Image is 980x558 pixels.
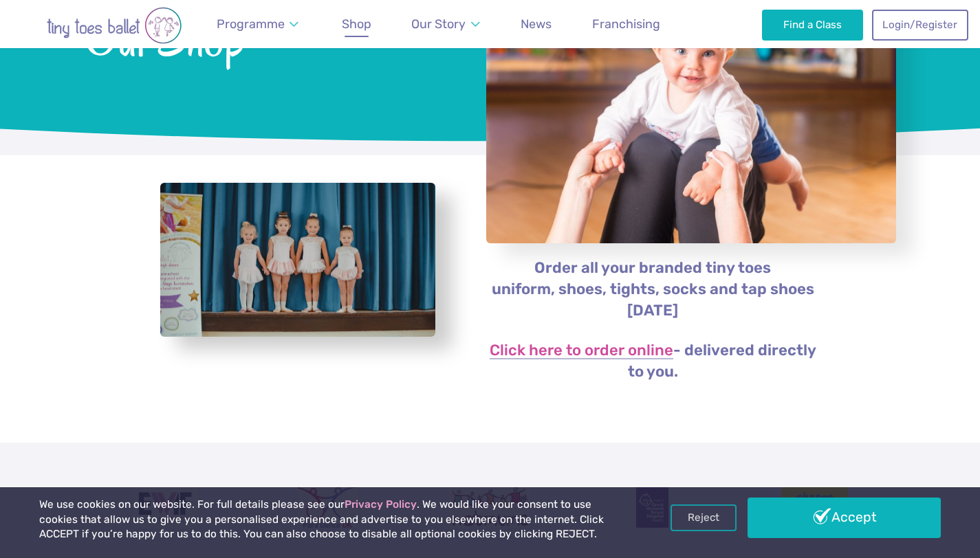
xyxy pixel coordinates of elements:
span: Programme [217,16,285,31]
a: Privacy Policy [345,498,417,511]
a: News [514,9,558,40]
a: Accept [748,498,941,537]
a: Login/Register [872,10,968,40]
a: Franchising [586,9,666,40]
a: View full-size image [160,183,435,337]
p: We use cookies on our website. For full details please see our . We would like your consent to us... [39,498,625,542]
a: Shop [336,9,378,40]
a: Reject [671,504,737,531]
span: Our Shop [85,10,450,66]
span: News [521,16,552,31]
span: Franchising [592,16,660,31]
img: tiny toes ballet [18,7,210,44]
a: Click here to order online [490,343,673,359]
span: Our Story [411,16,466,31]
p: Order all your branded tiny toes uniform, shoes, tights, socks and tap shoes [DATE] [486,258,820,322]
a: Programme [210,9,305,40]
a: Find a Class [762,10,863,40]
span: Shop [342,16,371,31]
p: - delivered directly to you. [486,340,820,383]
a: Our Story [405,9,486,40]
